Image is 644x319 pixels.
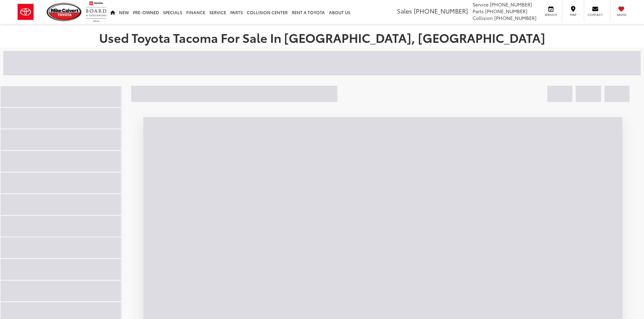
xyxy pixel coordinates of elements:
[485,8,527,15] span: [PHONE_NUMBER]
[543,12,558,17] span: Service
[566,12,580,17] span: Map
[473,8,484,15] span: Parts
[414,6,468,15] span: [PHONE_NUMBER]
[588,12,603,17] span: Contact
[397,6,412,15] span: Sales
[614,12,629,17] span: Saved
[473,1,488,8] span: Service
[47,3,82,21] img: Mike Calvert Toyota
[494,15,536,21] span: [PHONE_NUMBER]
[473,15,493,21] span: Collision
[490,1,532,8] span: [PHONE_NUMBER]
